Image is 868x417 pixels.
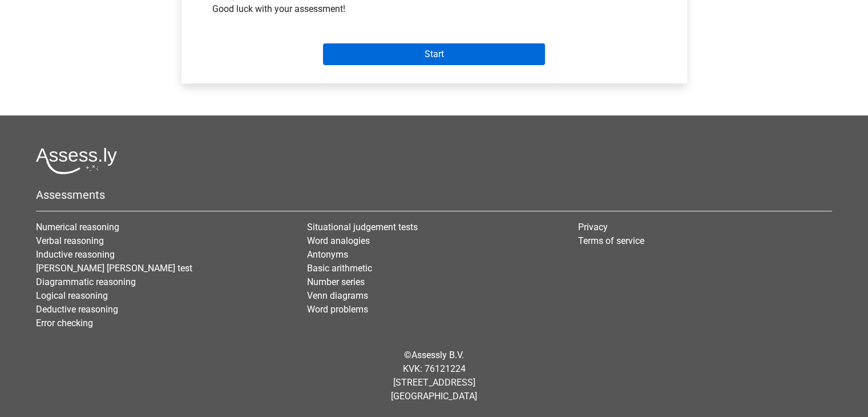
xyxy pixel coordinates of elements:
[323,43,545,65] input: Start
[307,249,348,260] a: Antonyms
[36,222,119,232] a: Numerical reasoning
[307,304,368,315] a: Word problems
[36,276,136,287] a: Diagrammatic reasoning
[36,147,117,174] img: Assessly logo
[36,290,108,301] a: Logical reasoning
[36,263,192,274] a: [PERSON_NAME] [PERSON_NAME] test
[36,304,118,315] a: Deductive reasoning
[36,318,93,328] a: Error checking
[36,249,115,260] a: Inductive reasoning
[411,350,464,360] a: Assessly B.V.
[36,235,104,246] a: Verbal reasoning
[36,188,832,202] h5: Assessments
[307,276,365,287] a: Number series
[307,290,368,301] a: Venn diagrams
[578,222,608,232] a: Privacy
[27,339,841,412] div: © KVK: 76121224 [STREET_ADDRESS] [GEOGRAPHIC_DATA]
[307,222,418,232] a: Situational judgement tests
[307,235,370,246] a: Word analogies
[578,235,644,246] a: Terms of service
[307,263,372,274] a: Basic arithmetic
